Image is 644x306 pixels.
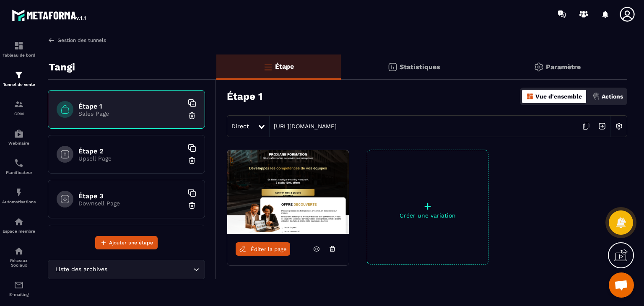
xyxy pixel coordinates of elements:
img: setting-w.858f3a88.svg [611,118,627,134]
img: formation [14,70,24,80]
img: bars-o.4a397970.svg [263,62,273,72]
p: Paramètre [546,63,581,71]
h6: Étape 1 [78,102,183,110]
p: Tunnel de vente [2,82,36,87]
img: email [14,280,24,290]
img: image [227,150,349,234]
img: logo [12,8,87,23]
p: CRM [2,112,36,116]
span: Liste des archives [53,265,109,274]
p: Tangi [49,59,75,75]
a: social-networksocial-networkRéseaux Sociaux [2,240,36,274]
img: formation [14,99,24,109]
img: actions.d6e523a2.png [592,93,600,100]
h6: Étape 2 [78,147,183,155]
a: Éditer la page [236,242,290,256]
a: Ouvrir le chat [609,272,634,298]
a: formationformationTunnel de vente [2,64,36,93]
span: Éditer la page [251,246,287,252]
a: formationformationTableau de bord [2,34,36,64]
p: Espace membre [2,229,36,233]
img: trash [188,156,196,165]
span: Ajouter une étape [109,239,153,247]
img: formation [14,41,24,51]
p: + [367,200,488,212]
a: automationsautomationsAutomatisations [2,181,36,210]
p: Statistiques [400,63,440,71]
img: stats.20deebd0.svg [387,62,397,72]
p: Downsell Page [78,200,183,207]
h6: Étape 3 [78,192,183,200]
img: trash [188,112,196,120]
a: [URL][DOMAIN_NAME] [270,123,337,130]
p: Automatisations [2,200,36,204]
img: arrow [48,36,55,44]
a: emailemailE-mailing [2,274,36,303]
p: E-mailing [2,292,36,297]
p: Upsell Page [78,155,183,162]
img: setting-gr.5f69749f.svg [534,62,544,72]
button: Ajouter une étape [95,236,158,249]
p: Sales Page [78,110,183,117]
input: Search for option [109,265,191,274]
img: automations [14,217,24,227]
h3: Étape 1 [227,91,262,102]
img: scheduler [14,158,24,168]
img: trash [188,201,196,210]
p: Créer une variation [367,212,488,219]
p: Actions [602,93,623,100]
img: dashboard-orange.40269519.svg [526,93,534,100]
a: automationsautomationsEspace membre [2,210,36,240]
a: schedulerschedulerPlanificateur [2,152,36,181]
p: Réseaux Sociaux [2,258,36,267]
p: Webinaire [2,141,36,145]
p: Tableau de bord [2,53,36,57]
img: social-network [14,246,24,256]
a: formationformationCRM [2,93,36,122]
div: Search for option [48,260,205,279]
img: automations [14,187,24,197]
span: Direct [231,123,249,130]
p: Vue d'ensemble [535,93,582,100]
img: automations [14,129,24,139]
a: automationsautomationsWebinaire [2,122,36,152]
p: Planificateur [2,170,36,175]
p: Étape [275,62,294,70]
img: arrow-next.bcc2205e.svg [594,118,610,134]
a: Gestion des tunnels [48,36,106,44]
